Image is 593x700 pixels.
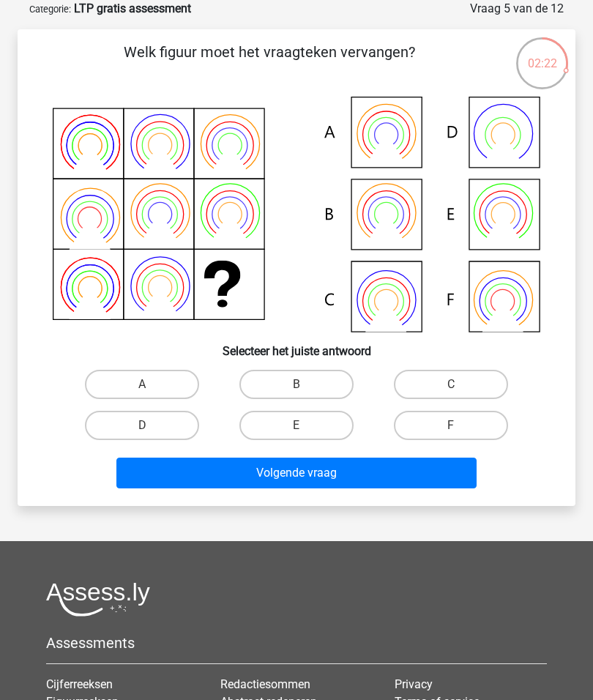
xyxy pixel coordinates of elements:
[515,36,570,72] div: 02:22
[116,458,477,488] button: Volgende vraag
[394,411,508,440] label: F
[394,370,508,399] label: C
[239,411,354,440] label: E
[239,370,354,399] label: B
[41,332,552,358] h6: Selecteer het juiste antwoord
[46,582,150,617] img: Assessly logo
[46,634,547,652] h5: Assessments
[395,677,433,691] a: Privacy
[46,677,113,691] a: Cijferreeksen
[29,4,71,15] small: Categorie:
[220,677,310,691] a: Redactiesommen
[85,370,199,399] label: A
[41,41,497,85] p: Welk figuur moet het vraagteken vervangen?
[74,1,191,15] strong: LTP gratis assessment
[85,411,199,440] label: D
